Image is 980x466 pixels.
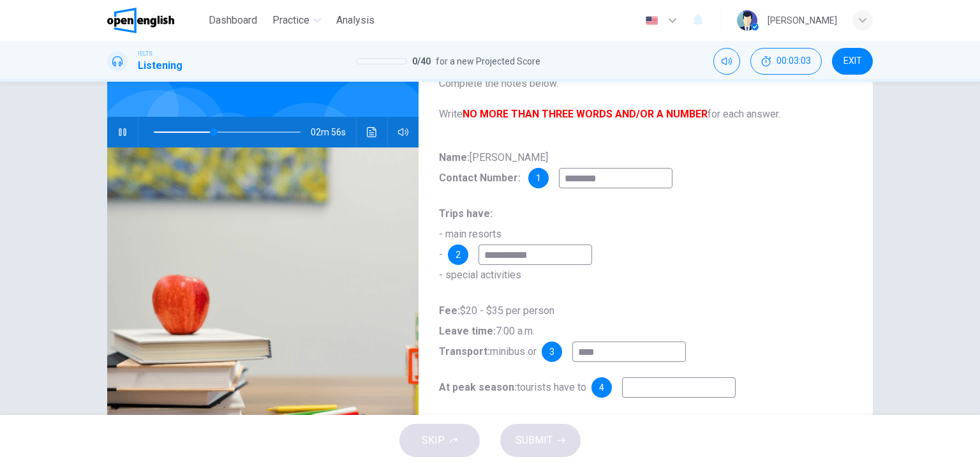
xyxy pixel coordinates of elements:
span: for a new Projected Score [436,54,540,69]
span: - special activities [439,269,521,281]
img: Travel [107,147,419,458]
h1: Listening [138,58,182,73]
b: Trips have: [439,207,493,220]
span: IELTS [138,49,152,58]
span: tourists have to [439,381,586,393]
span: 00:03:03 [776,56,811,66]
b: At peak season: [439,381,517,393]
span: 02m 56s [311,117,356,147]
span: Complete the notes below. Write for each answer. [439,76,852,122]
b: Transport: [439,345,490,357]
span: - main resorts - [439,207,501,260]
span: EXIT [843,56,862,66]
span: 4 [599,383,604,392]
b: Contact Number: [439,172,521,184]
div: [PERSON_NAME] [768,13,837,28]
img: Profile picture [737,10,757,31]
div: Hide [750,48,822,75]
button: Click to see the audio transcription [362,117,382,147]
span: Analysis [336,13,375,28]
b: Leave time: [439,325,496,337]
img: en [644,16,660,26]
button: Practice [267,9,326,32]
button: 00:03:03 [750,48,822,75]
b: NO MORE THAN THREE WORDS AND/OR A NUMBER [463,108,708,120]
button: Dashboard [204,9,262,32]
span: 3 [549,347,554,356]
a: OpenEnglish logo [107,8,204,33]
b: Name: [439,151,470,163]
span: Dashboard [209,13,257,28]
span: 2 [456,250,461,259]
span: Practice [272,13,309,28]
span: $20 - $35 per person 7:00 a.m. minibus or [439,304,554,357]
span: [PERSON_NAME] [439,151,548,184]
b: Fee: [439,304,460,317]
div: Mute [713,48,740,75]
button: EXIT [832,48,873,75]
span: 0 / 40 [412,54,431,69]
button: Analysis [331,9,380,32]
span: 1 [536,174,541,183]
img: OpenEnglish logo [107,8,174,33]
